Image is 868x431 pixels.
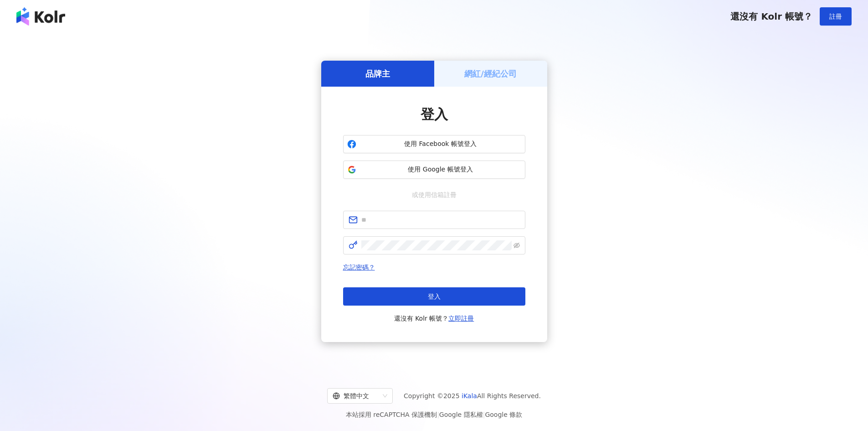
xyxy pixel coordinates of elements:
[394,313,474,324] span: 還沒有 Kolr 帳號？
[462,392,477,400] a: iKala
[343,287,525,306] button: 登入
[439,411,483,418] a: Google 隱私權
[485,411,522,418] a: Google 條款
[360,165,521,174] span: 使用 Google 帳號登入
[343,161,525,179] button: 使用 Google 帳號登入
[404,390,541,401] span: Copyright © 2025 All Rights Reserved.
[360,140,521,149] span: 使用 Facebook 帳號登入
[343,135,525,153] button: 使用 Facebook 帳號登入
[448,315,474,322] a: 立即註冊
[343,264,375,271] a: 忘記密碼？
[730,11,812,22] span: 還沒有 Kolr 帳號？
[514,242,520,249] span: eye-invisible
[365,68,390,79] h5: 品牌主
[333,389,379,403] div: 繁體中文
[16,7,65,26] img: logo
[428,293,441,300] span: 登入
[483,411,485,418] span: |
[829,13,842,20] span: 註冊
[820,7,852,26] button: 註冊
[406,190,463,200] span: 或使用信箱註冊
[437,411,439,418] span: |
[464,68,517,79] h5: 網紅/經紀公司
[421,106,448,122] span: 登入
[346,409,522,420] span: 本站採用 reCAPTCHA 保護機制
